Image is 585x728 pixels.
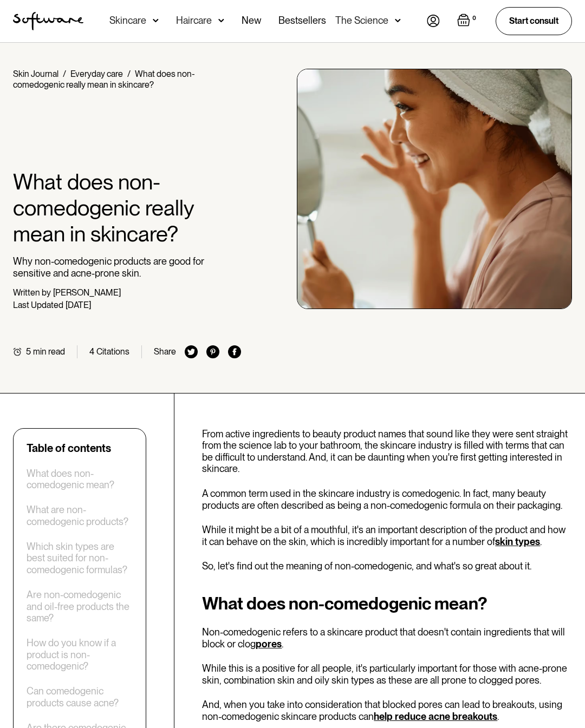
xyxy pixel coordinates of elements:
img: twitter icon [185,345,198,358]
a: help reduce acne breakouts [374,711,497,722]
div: / [127,69,131,79]
p: A common term used in the skincare industry is comedogenic. In fact, many beauty products are oft... [202,488,572,511]
p: And, when you take into consideration that blocked pores can lead to breakouts, using non-comedog... [202,699,572,722]
p: Why non-comedogenic products are good for sensitive and acne-prone skin. [13,255,241,279]
p: While this is a positive for all people, it's particularly important for those with acne-prone sk... [202,663,572,686]
div: Skincare [109,15,146,26]
img: arrow down [153,15,159,26]
h1: What does non-comedogenic really mean in skincare? [13,169,241,247]
div: Written by [13,287,51,298]
div: 4 [89,346,94,357]
a: Everyday care [70,69,123,79]
div: Share [154,346,176,357]
p: While it might be a bit of a mouthful, it's an important description of the product and how it ca... [202,524,572,547]
p: So, let's find out the meaning of non-comedogenic, and what's so great about it. [202,560,572,572]
img: arrow down [395,15,401,26]
p: From active ingredients to beauty product names that sound like they were sent straight from the ... [202,428,572,475]
a: home [13,12,83,30]
div: Last Updated [13,300,63,310]
div: min read [33,346,65,357]
div: 5 [26,346,31,357]
a: Start consult [496,7,572,35]
a: What are non-comedogenic products? [27,504,133,527]
a: How do you know if a product is non-comedogenic? [27,637,133,672]
h2: What does non-comedogenic mean? [202,594,572,613]
a: Skin Journal [13,69,58,79]
img: pinterest icon [206,345,219,358]
a: Are non-comedogenic and oil-free products the same? [27,589,133,624]
div: / [63,69,66,79]
div: Haircare [176,15,212,26]
div: [PERSON_NAME] [53,287,121,298]
a: pores [256,638,282,650]
div: 0 [470,14,478,23]
a: Open empty cart [457,14,478,29]
a: skin types [495,536,540,547]
a: Can comedogenic products cause acne? [27,685,133,709]
img: arrow down [218,15,224,26]
div: Table of contents [27,442,111,455]
img: Software Logo [13,12,83,30]
div: [DATE] [66,300,91,310]
div: The Science [335,15,388,26]
img: facebook icon [228,345,241,358]
a: What does non-comedogenic mean? [27,468,133,491]
a: Which skin types are best suited for non-comedogenic formulas? [27,541,133,576]
div: Citations [96,346,129,357]
div: What does non-comedogenic really mean in skincare? [13,69,195,90]
p: Non-comedogenic refers to a skincare product that doesn't contain ingredients that will block or ... [202,626,572,650]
